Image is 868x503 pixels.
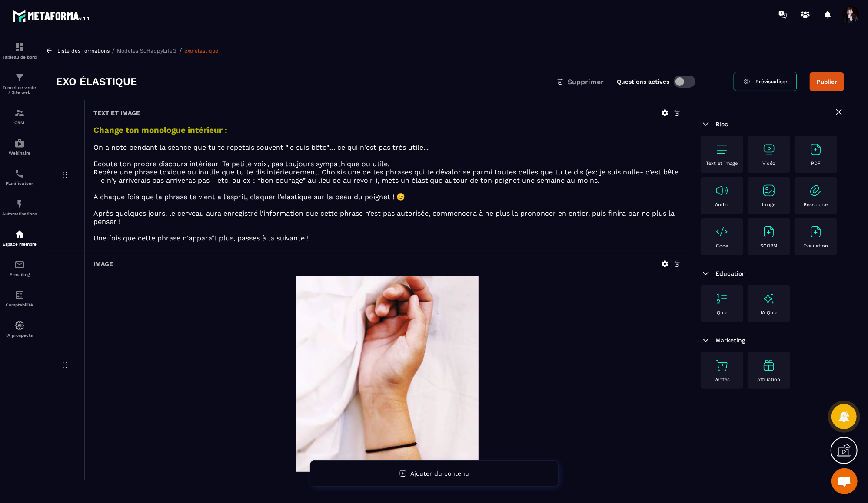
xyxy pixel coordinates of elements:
a: Liste des formations [57,48,110,54]
p: IA Quiz [761,310,777,316]
img: formation [14,42,25,53]
p: Automatisations [2,211,37,216]
img: accountant [14,290,25,300]
img: automations [14,199,25,209]
p: Text et image [706,161,738,166]
img: formation [14,108,25,118]
img: text-image no-wra [809,225,823,239]
img: background [296,276,479,472]
img: text-image no-wra [715,225,729,239]
p: PDF [811,161,821,166]
img: automations [14,138,25,148]
p: Quiz [717,310,727,316]
a: automationsautomationsEspace membre [2,223,37,253]
p: Audio [715,202,729,207]
img: text-image no-wra [762,184,776,197]
a: emailemailE-mailing [2,253,37,283]
span: Marketing [715,337,745,344]
p: Webinaire [2,151,37,155]
a: formationformationTableau de bord [2,36,37,66]
a: formationformationCRM [2,101,37,132]
img: text-image no-wra [809,142,823,156]
img: text-image no-wra [715,358,729,372]
a: Ouvrir le chat [831,468,858,494]
p: Affiliation [758,377,781,382]
img: logo [12,8,90,23]
p: IA prospects [2,333,37,338]
img: text-image no-wra [809,184,823,197]
h6: Text et image [93,109,140,116]
label: Questions actives [617,78,669,85]
p: Planificateur [2,181,37,186]
a: Modèles SoHappyLife® [117,48,177,54]
img: formation [14,72,25,83]
a: schedulerschedulerPlanificateur [2,162,37,192]
span: Bloc [715,121,728,128]
img: text-image no-wra [762,225,776,239]
p: SCORM [761,243,778,249]
p: Évaluation [804,243,828,249]
span: Prévisualiser [755,79,788,85]
strong: Change ton monologue intérieur : [93,125,227,135]
img: text-image no-wra [762,142,776,156]
a: Prévisualiser [734,72,797,91]
a: formationformationTunnel de vente / Site web [2,66,37,101]
p: Tunnel de vente / Site web [2,85,37,95]
span: Ajouter du contenu [410,470,469,477]
h3: exo élastique [56,75,137,89]
img: text-image no-wra [715,292,729,306]
button: Publier [810,72,844,91]
p: Ecoute ton propre discours intérieur. Ta petite voix, pas toujours sympathique ou utile. [93,160,681,168]
img: automations [14,229,25,240]
a: accountantaccountantComptabilité [2,283,37,314]
p: Tableau de bord [2,55,37,59]
p: A chaque fois que la phrase te vient à l’esprit, claquer l’élastique sur la peau du poignet ! 😊 [93,193,681,201]
img: email [14,260,25,270]
p: Espace membre [2,242,37,247]
img: automations [14,320,25,331]
p: Repère une phrase toxique ou inutile que tu te dis intérieurement. Choisis une de tes phrases qui... [93,168,681,184]
p: Code [716,243,728,249]
img: text-image [762,292,776,306]
a: exo élastique [184,48,218,54]
p: Comptabilité [2,302,37,307]
span: Education [715,270,746,277]
img: text-image no-wra [715,142,729,156]
h6: Image [93,260,113,267]
p: CRM [2,120,37,125]
p: Ressource [804,202,828,207]
p: Image [762,202,776,207]
a: automationsautomationsWebinaire [2,132,37,162]
a: automationsautomationsAutomatisations [2,192,37,223]
span: / [112,46,115,55]
p: Une fois que cette phrase n'apparaît plus, passes à la suivante ! [93,234,681,242]
img: arrow-down [701,335,711,345]
span: Supprimer [568,78,604,86]
p: Vidéo [762,161,775,166]
p: E-mailing [2,272,37,277]
img: arrow-down [701,268,711,279]
img: scheduler [14,168,25,179]
p: Ventes [714,377,730,382]
p: On a noté pendant la séance que tu te répétais souvent "je suis bête".... ce qui n'est pas très u... [93,143,681,151]
img: arrow-down [701,119,711,129]
img: text-image [762,358,776,372]
p: Après quelques jours, le cerveau aura enregistré l’information que cette phrase n’est pas autoris... [93,209,681,226]
span: / [179,46,182,55]
img: text-image no-wra [715,184,729,197]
